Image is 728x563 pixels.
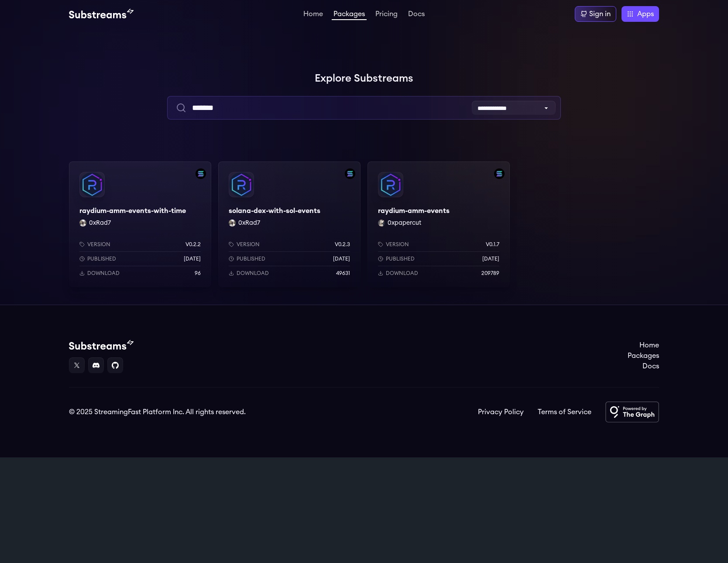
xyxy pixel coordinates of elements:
[87,255,116,262] p: Published
[332,10,367,20] a: Packages
[374,10,399,19] a: Pricing
[628,350,659,361] a: Packages
[184,255,201,262] p: [DATE]
[481,270,499,277] p: 209789
[628,340,659,350] a: Home
[237,241,260,248] p: Version
[345,168,355,179] img: Filter by solana network
[69,407,246,417] div: © 2025 StreamingFast Platform Inc. All rights reserved.
[589,9,611,19] div: Sign in
[386,270,418,277] p: Download
[333,255,350,262] p: [DATE]
[386,241,409,248] p: Version
[89,219,111,227] button: 0xRad7
[218,161,361,287] a: Filter by solana networksolana-dex-with-sol-eventssolana-dex-with-sol-events0xRad7 0xRad7Versionv...
[237,270,269,277] p: Download
[628,361,659,371] a: Docs
[69,70,659,87] h1: Explore Substreams
[69,9,134,19] img: Substream's logo
[575,6,616,22] a: Sign in
[69,340,134,350] img: Substream's logo
[237,255,265,262] p: Published
[482,255,499,262] p: [DATE]
[386,255,415,262] p: Published
[196,168,206,179] img: Filter by solana network
[336,270,350,277] p: 49631
[605,402,659,422] img: Powered by The Graph
[69,161,211,287] a: Filter by solana networkraydium-amm-events-with-timeraydium-amm-events-with-time0xRad7 0xRad7Vers...
[406,10,426,19] a: Docs
[486,241,499,248] p: v0.1.7
[185,241,201,248] p: v0.2.2
[388,219,421,227] button: 0xpapercut
[335,241,350,248] p: v0.2.3
[87,270,120,277] p: Download
[87,241,110,248] p: Version
[302,10,325,19] a: Home
[238,219,260,227] button: 0xRad7
[195,270,201,277] p: 96
[538,407,591,417] a: Terms of Service
[367,161,510,287] a: Filter by solana networkraydium-amm-eventsraydium-amm-events0xpapercut 0xpapercutVersionv0.1.7Pub...
[637,9,654,19] span: Apps
[478,407,524,417] a: Privacy Policy
[494,168,505,179] img: Filter by solana network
